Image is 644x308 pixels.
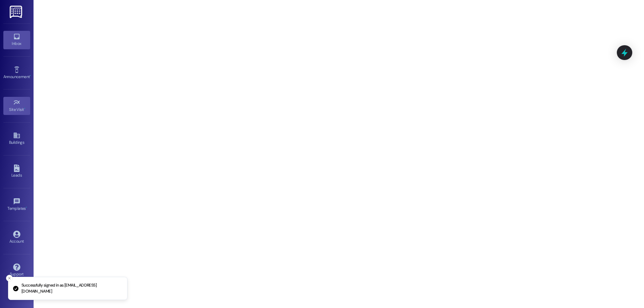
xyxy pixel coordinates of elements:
a: Templates • [3,196,30,214]
a: Site Visit • [3,97,30,115]
a: Buildings [3,130,30,148]
button: Close toast [6,275,13,282]
a: Leads [3,163,30,181]
img: ResiDesk Logo [10,6,23,18]
a: Support [3,261,30,280]
a: Inbox [3,31,30,49]
p: Successfully signed in as [EMAIL_ADDRESS][DOMAIN_NAME] [21,283,122,294]
span: • [24,106,25,111]
span: • [26,205,27,210]
span: • [30,73,31,78]
a: Account [3,229,30,247]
